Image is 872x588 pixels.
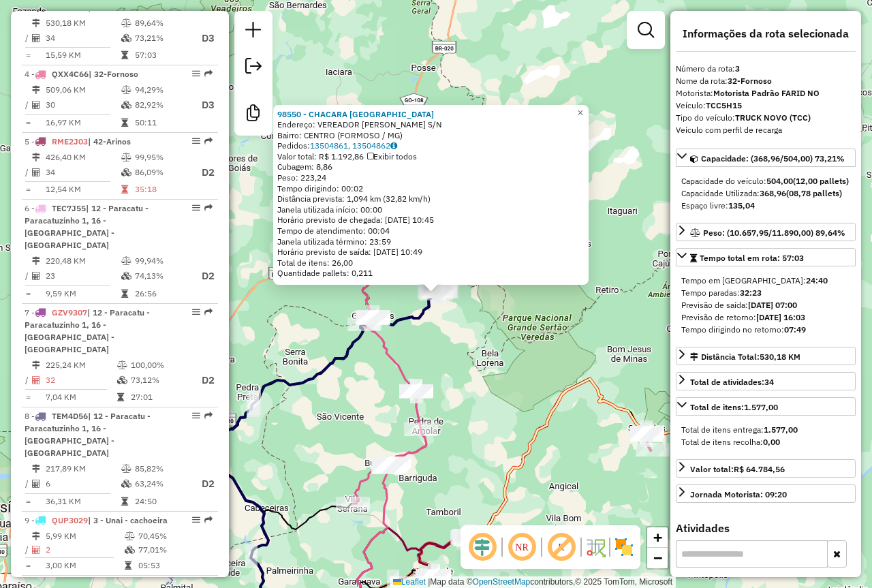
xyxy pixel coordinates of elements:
[676,248,856,266] a: Tempo total em rota: 57:03
[647,527,668,548] a: Zoom in
[134,268,189,285] td: 74,13%
[32,257,40,265] i: Distância Total
[277,109,434,119] a: 98550 - CHACARA [GEOGRAPHIC_DATA]
[577,107,583,119] span: ×
[121,101,131,109] i: % de utilização da cubagem
[277,151,585,162] div: Valor total: R$ 1.192,86
[390,576,676,588] div: Map data © contributors,© 2025 TomTom, Microsoft
[760,188,786,198] strong: 368,96
[690,401,778,414] div: Total de itens:
[134,97,189,114] td: 82,92%
[653,529,662,546] span: +
[676,63,856,75] div: Número da rota:
[138,559,212,572] td: 05:53
[32,546,40,554] i: Total de Atividades
[377,457,411,470] div: Atividade não roteirizada - ACOUGUE MARLEY
[130,358,190,372] td: 100,00%
[676,170,856,217] div: Capacidade: (368,96/504,00) 73,21%
[190,97,215,113] p: D3
[25,116,31,129] td: =
[393,577,426,587] a: Leaflet
[32,361,40,369] i: Distância Total
[134,30,189,47] td: 73,21%
[134,476,189,493] td: 63,24%
[277,172,585,183] div: Peso: 223,24
[760,352,800,362] span: 530,18 KM
[130,372,190,389] td: 73,12%
[204,69,213,78] em: Rota exportada
[681,275,850,287] div: Tempo em [GEOGRAPHIC_DATA]:
[277,268,585,279] div: Quantidade pallets: 0,211
[134,287,189,300] td: 26:56
[740,288,762,298] strong: 32:23
[121,19,131,27] i: % de utilização do peso
[25,136,131,146] span: 5 -
[734,464,785,474] strong: R$ 64.784,56
[676,418,856,454] div: Total de itens:1.577,00
[121,497,128,506] i: Tempo total em rota
[134,83,189,97] td: 94,29%
[764,377,774,387] strong: 34
[676,149,856,167] a: Capacidade: (368,96/504,00) 73,21%
[240,52,267,83] a: Exportar sessão
[204,137,213,145] em: Rota exportada
[121,168,131,176] i: % de utilização da cubagem
[121,290,128,298] i: Tempo total em rota
[748,300,797,310] strong: [DATE] 07:00
[681,424,850,436] div: Total de itens entrega:
[613,536,635,558] img: Exibir/Ocultar setores
[192,204,200,212] em: Opções
[676,27,856,40] h4: Informações da rota selecionada
[191,373,215,388] p: D2
[428,577,430,587] span: |
[681,324,850,336] div: Tempo dirigindo no retorno:
[32,376,40,384] i: Total de Atividades
[134,16,189,30] td: 89,64%
[240,16,267,47] a: Nova sessão e pesquisa
[681,200,850,212] div: Espaço livre:
[121,465,131,473] i: % de utilização do peso
[89,69,138,79] span: | 32-Fornoso
[134,151,189,164] td: 99,95%
[121,185,128,194] i: Tempo total em rota
[32,272,40,280] i: Total de Atividades
[371,461,405,474] div: Atividade não roteirizada - MERCADO IDEAL
[52,136,88,146] span: RME2J03
[45,529,124,543] td: 5,99 KM
[240,99,267,130] a: Criar modelo
[456,533,490,547] div: Atividade não roteirizada - ESPETINHO BUIU
[676,75,856,87] div: Nome da rota:
[786,188,842,198] strong: (08,78 pallets)
[190,31,215,46] p: D3
[744,402,778,412] strong: 1.577,00
[204,204,213,212] em: Rota exportada
[32,532,40,540] i: Distância Total
[676,99,856,112] div: Veículo:
[25,164,31,181] td: /
[45,183,121,196] td: 12,54 KM
[572,105,589,121] a: Close popup
[310,140,397,151] a: 13504861, 13504862
[121,51,128,59] i: Tempo total em rota
[45,390,116,404] td: 7,04 KM
[125,532,135,540] i: % de utilização do peso
[277,247,585,258] div: Horário previsto de saída: [DATE] 10:49
[277,130,585,141] div: Bairro: CENTRO (FORMOSO / MG)
[134,462,189,476] td: 85,82%
[45,543,124,557] td: 2
[703,228,845,238] span: Peso: (10.657,95/11.890,00) 89,64%
[134,48,189,62] td: 57:03
[735,63,740,74] strong: 3
[25,203,149,250] span: | 12 - Paracatu - Paracatuzinho 1, 16 - [GEOGRAPHIC_DATA] - [GEOGRAPHIC_DATA]
[681,299,850,311] div: Previsão de saída:
[390,142,397,150] i: Observações
[134,495,189,508] td: 24:50
[25,543,31,557] td: /
[121,119,128,127] i: Tempo total em rota
[125,561,131,570] i: Tempo total em rota
[681,287,850,299] div: Tempo paradas:
[25,48,31,62] td: =
[713,88,820,98] strong: Motorista Padrão FARID NO
[52,515,88,525] span: QUP3029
